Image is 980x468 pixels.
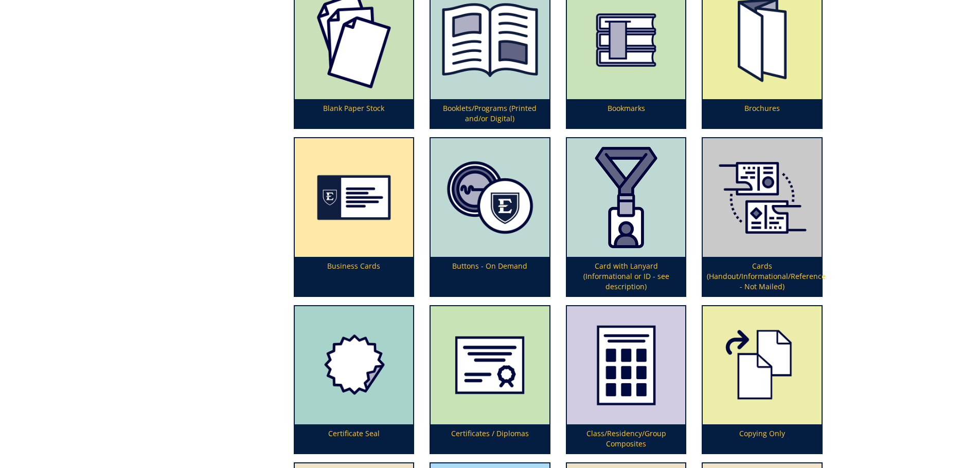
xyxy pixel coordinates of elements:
p: Certificates / Diplomas [431,424,549,453]
a: Certificates / Diplomas [431,306,549,454]
a: Class/Residency/Group Composites [567,306,686,454]
a: Buttons - On Demand [431,138,549,296]
p: Copying Only [703,424,822,453]
img: class-composites-59482f17003723.28248747.png [567,306,686,425]
a: Business Cards [295,138,414,296]
img: copying-5a0f03feb07059.94806612.png [703,306,822,425]
p: Bookmarks [567,99,686,128]
img: certificateseal-5a9714020dc3f7.12157616.png [295,306,414,425]
p: Brochures [703,99,822,128]
p: Booklets/Programs (Printed and/or Digital) [431,99,549,128]
p: Blank Paper Stock [295,99,414,128]
a: Certificate Seal [295,306,414,454]
img: certificates--diplomas-5a05f869a6b240.56065883.png [431,306,549,425]
p: Certificate Seal [295,424,414,453]
a: Cards (Handout/Informational/Reference - Not Mailed) [703,138,822,296]
a: Copying Only [703,306,822,454]
p: Class/Residency/Group Composites [567,424,686,453]
p: Card with Lanyard (Informational or ID - see description) [567,257,686,296]
img: business%20cards-655684f769de13.42776325.png [295,138,414,257]
p: Cards (Handout/Informational/Reference - Not Mailed) [703,257,822,296]
img: card%20with%20lanyard-64d29bdf945cd3.52638038.png [567,138,686,257]
p: Business Cards [295,257,414,296]
img: buttons-6556850c435158.61892814.png [431,138,549,257]
a: Card with Lanyard (Informational or ID - see description) [567,138,686,296]
img: index%20reference%20card%20art-5b7c246b46b985.83964793.png [703,138,822,257]
p: Buttons - On Demand [431,257,549,296]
